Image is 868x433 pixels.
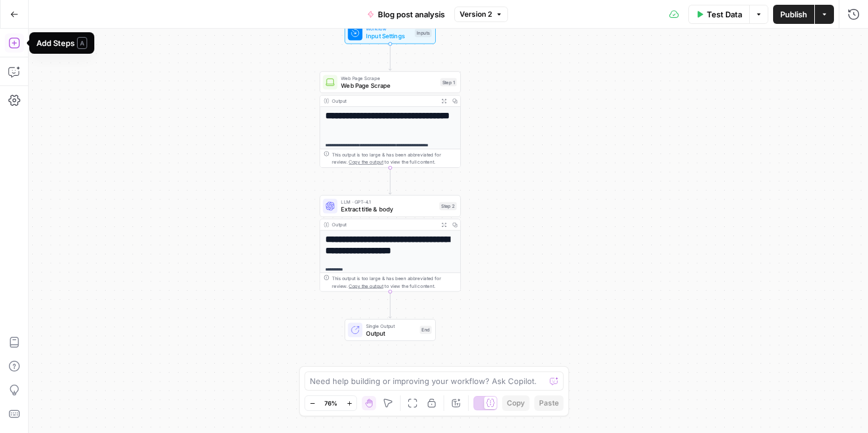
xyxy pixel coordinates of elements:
[460,9,492,20] span: Version 2
[389,291,392,318] g: Edge from step_2 to end
[366,25,411,32] span: Workflow
[349,283,383,288] span: Copy the output
[389,168,392,194] g: Edge from step_1 to step_2
[389,44,392,70] g: Edge from start to step_1
[319,319,460,341] div: Single OutputOutputEnd
[341,75,436,82] span: Web Page Scrape
[341,205,436,214] span: Extract title & body
[773,5,814,24] button: Publish
[439,202,457,210] div: Step 2
[366,32,411,41] span: Input Settings
[332,275,457,289] div: This output is too large & has been abbreviated for review. to view the full content.
[349,159,383,164] span: Copy the output
[415,29,432,37] div: Inputs
[502,395,530,411] button: Copy
[332,151,457,165] div: This output is too large & has been abbreviated for review. to view the full content.
[507,398,525,409] span: Copy
[341,198,436,205] span: LLM · GPT-4.1
[77,37,87,49] span: A
[539,398,559,409] span: Paste
[366,322,416,329] span: Single Output
[420,326,432,334] div: End
[324,398,337,408] span: 76%
[378,8,445,20] span: Blog post analysis
[707,8,742,20] span: Test Data
[688,5,749,24] button: Test Data
[319,22,460,44] div: WorkflowInput SettingsInputs
[440,78,456,87] div: Step 1
[36,37,87,49] div: Add Steps
[454,7,508,22] button: Version 2
[534,395,564,411] button: Paste
[360,5,452,24] button: Blog post analysis
[366,328,416,337] span: Output
[780,8,807,20] span: Publish
[332,221,436,228] div: Output
[341,81,436,90] span: Web Page Scrape
[332,97,436,105] div: Output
